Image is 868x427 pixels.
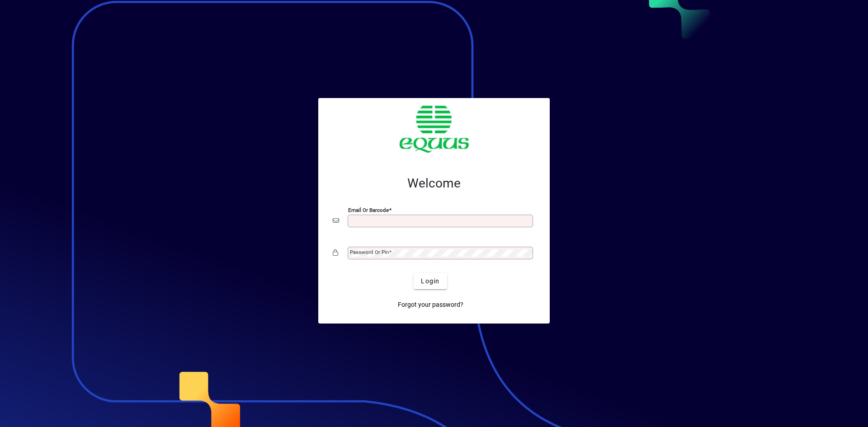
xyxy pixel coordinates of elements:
mat-label: Password or Pin [350,249,389,255]
mat-label: Email or Barcode [348,207,389,213]
button: Login [414,273,447,289]
span: Login [421,277,439,286]
span: Forgot your password? [398,300,463,310]
a: Forgot your password? [394,296,467,313]
h2: Welcome [333,176,535,191]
